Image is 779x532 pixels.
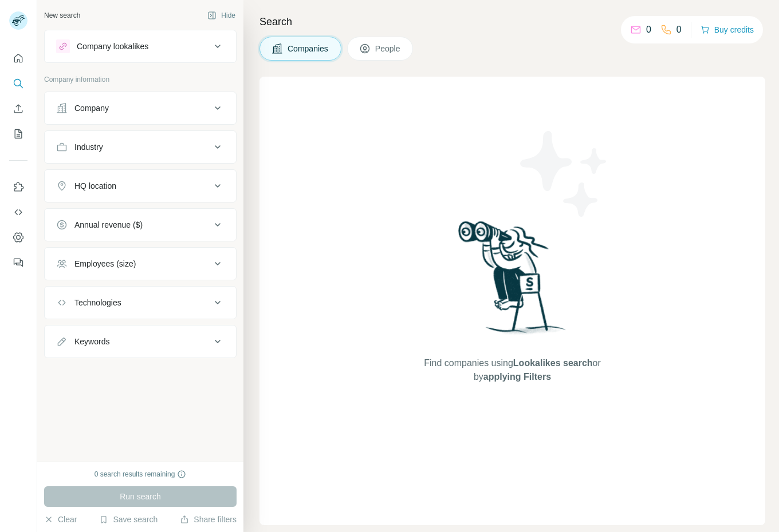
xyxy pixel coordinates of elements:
div: Industry [74,141,103,153]
button: Use Surfe API [9,202,27,223]
span: applying Filters [483,372,551,382]
span: People [375,43,402,54]
button: Search [9,73,27,94]
button: Buy credits [701,22,754,38]
div: Technologies [74,297,121,308]
p: 0 [646,23,651,37]
p: Company information [44,74,237,85]
button: Annual revenue ($) [45,211,236,239]
div: Annual revenue ($) [74,219,143,231]
button: Use Surfe on LinkedIn [9,177,27,197]
button: HQ location [45,172,236,200]
button: Company [45,94,236,122]
div: 0 search results remaining [95,469,187,479]
button: Share filters [180,514,237,525]
div: Company [74,102,109,114]
div: Company lookalikes [77,41,148,52]
div: Keywords [74,336,109,347]
button: Company lookalikes [45,33,236,60]
button: Save search [99,514,158,525]
span: Find companies using or by [420,356,604,384]
button: Quick start [9,48,27,69]
button: My lists [9,124,27,144]
button: Technologies [45,289,236,316]
span: Lookalikes search [513,358,593,368]
button: Keywords [45,328,236,355]
button: Clear [44,514,77,525]
button: Feedback [9,252,27,273]
img: Surfe Illustration - Stars [513,122,616,225]
button: Industry [45,133,236,161]
p: 0 [676,23,682,37]
div: HQ location [74,180,116,192]
button: Enrich CSV [9,98,27,119]
div: New search [44,10,80,21]
button: Employees (size) [45,250,236,277]
div: Employees (size) [74,258,136,269]
h4: Search [259,14,765,30]
span: Companies [288,43,329,54]
img: Surfe Illustration - Woman searching with binoculars [453,218,572,346]
button: Hide [199,7,243,24]
button: Dashboard [9,227,27,248]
